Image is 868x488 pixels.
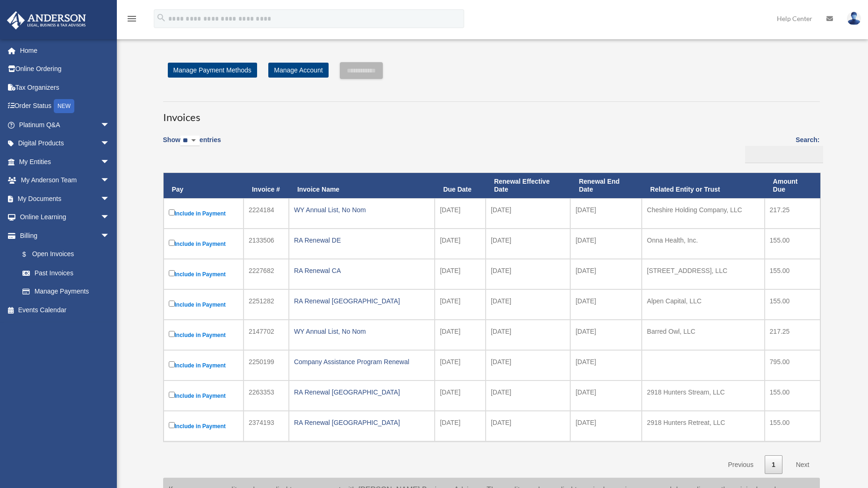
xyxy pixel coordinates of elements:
a: Billingarrow_drop_down [7,226,119,245]
div: RA Renewal [GEOGRAPHIC_DATA] [294,386,430,399]
td: 2251282 [244,289,289,320]
td: [DATE] [435,350,486,380]
td: [STREET_ADDRESS], LLC [642,259,764,289]
input: Include in Payment [169,209,175,215]
th: Invoice Name: activate to sort column ascending [289,173,435,198]
th: Due Date: activate to sort column ascending [435,173,486,198]
input: Include in Payment [169,270,175,276]
h3: Invoices [163,101,820,125]
div: RA Renewal [GEOGRAPHIC_DATA] [294,294,430,308]
a: Online Learningarrow_drop_down [7,208,124,227]
a: Previous [721,455,760,474]
div: RA Renewal [GEOGRAPHIC_DATA] [294,416,430,429]
label: Include in Payment [169,238,238,250]
span: arrow_drop_down [100,189,119,208]
input: Search: [745,146,823,164]
label: Include in Payment [169,390,238,402]
td: 2147702 [244,320,289,350]
a: menu [126,16,137,24]
td: Alpen Capital, LLC [642,289,764,320]
td: [DATE] [486,259,571,289]
div: Company Assistance Program Renewal [294,355,430,368]
td: 2224184 [244,198,289,229]
a: Digital Productsarrow_drop_down [7,134,124,153]
td: [DATE] [435,198,486,229]
label: Show entries [163,134,221,156]
label: Include in Payment [169,359,238,371]
td: [DATE] [486,320,571,350]
td: 2227682 [244,259,289,289]
div: RA Renewal CA [294,264,430,277]
a: Manage Payments [13,282,119,301]
td: [DATE] [435,259,486,289]
td: [DATE] [570,350,642,380]
input: Include in Payment [169,240,175,246]
label: Include in Payment [169,208,238,219]
th: Invoice #: activate to sort column ascending [244,173,289,198]
div: WY Annual List, No Nom [294,325,430,338]
span: arrow_drop_down [100,226,119,245]
th: Amount Due: activate to sort column ascending [765,173,820,198]
label: Include in Payment [169,299,238,310]
span: arrow_drop_down [100,134,119,153]
input: Include in Payment [169,392,175,398]
td: 2133506 [244,229,289,259]
a: Tax Organizers [7,78,124,97]
td: [DATE] [435,320,486,350]
td: [DATE] [570,380,642,411]
td: [DATE] [435,289,486,320]
td: [DATE] [570,289,642,320]
a: Online Ordering [7,60,124,79]
td: 217.25 [765,320,820,350]
td: [DATE] [435,411,486,441]
input: Include in Payment [169,331,175,337]
td: 155.00 [765,259,820,289]
input: Include in Payment [169,301,175,307]
img: User Pic [847,12,861,25]
a: My Anderson Teamarrow_drop_down [7,171,124,190]
td: [DATE] [570,320,642,350]
label: Include in Payment [169,420,238,432]
div: RA Renewal DE [294,234,430,247]
td: 2374193 [244,411,289,441]
td: 2918 Hunters Retreat, LLC [642,411,764,441]
td: 795.00 [765,350,820,380]
td: [DATE] [486,229,571,259]
td: 155.00 [765,289,820,320]
i: search [156,13,166,23]
td: [DATE] [486,289,571,320]
td: [DATE] [435,229,486,259]
td: [DATE] [570,198,642,229]
label: Include in Payment [169,329,238,341]
td: [DATE] [570,259,642,289]
div: WY Annual List, No Nom [294,203,430,216]
span: arrow_drop_down [100,152,119,172]
th: Related Entity or Trust: activate to sort column ascending [642,173,764,198]
td: 155.00 [765,411,820,441]
span: arrow_drop_down [100,208,119,227]
td: [DATE] [435,380,486,411]
td: 2263353 [244,380,289,411]
span: arrow_drop_down [100,171,119,190]
a: $Open Invoices [13,245,115,264]
th: Renewal End Date: activate to sort column ascending [570,173,642,198]
a: 1 [765,455,782,474]
a: Home [7,41,124,60]
th: Renewal Effective Date: activate to sort column ascending [486,173,571,198]
td: 2918 Hunters Stream, LLC [642,380,764,411]
label: Search: [742,134,820,163]
td: [DATE] [570,411,642,441]
th: Pay: activate to sort column descending [164,173,244,198]
td: [DATE] [570,229,642,259]
td: Onna Health, Inc. [642,229,764,259]
a: Platinum Q&Aarrow_drop_down [7,115,124,134]
a: Manage Payment Methods [168,63,257,78]
td: Cheshire Holding Company, LLC [642,198,764,229]
td: Barred Owl, LLC [642,320,764,350]
a: Events Calendar [7,301,124,319]
a: My Entitiesarrow_drop_down [7,152,124,171]
span: arrow_drop_down [100,115,119,135]
img: Anderson Advisors Platinum Portal [4,11,89,29]
td: [DATE] [486,380,571,411]
td: 217.25 [765,198,820,229]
